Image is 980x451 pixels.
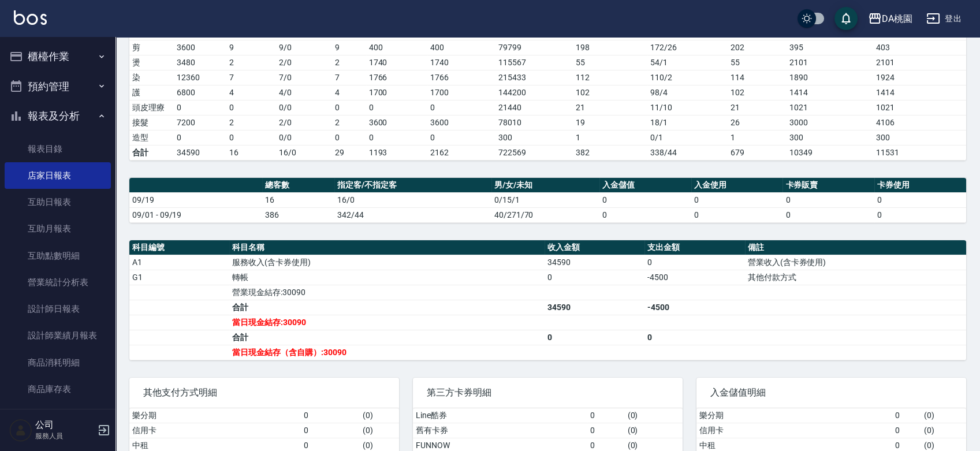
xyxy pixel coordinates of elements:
td: 0 [226,100,276,115]
a: 互助點數明細 [5,243,111,269]
td: 0 [545,270,644,285]
td: 12360 [174,70,226,85]
td: 34590 [545,300,644,315]
td: 0 [892,408,921,423]
a: 營業統計分析表 [5,269,111,296]
td: 98 / 4 [647,85,728,100]
td: -4500 [644,300,744,315]
td: 11 / 10 [647,100,728,115]
td: 110 / 2 [647,70,728,85]
td: 0 [427,100,495,115]
td: 1766 [366,70,428,85]
td: 400 [366,40,428,55]
td: 21440 [495,100,573,115]
td: 3480 [174,55,226,70]
td: ( 0 ) [921,423,966,438]
td: 0 [644,255,744,270]
td: 09/01 - 09/19 [129,207,262,222]
td: 115567 [495,55,573,70]
td: 10349 [787,145,873,160]
td: 3000 [787,115,873,130]
td: 2 [226,115,276,130]
th: 備註 [745,240,966,255]
td: 29 [332,145,366,160]
td: 679 [728,145,787,160]
td: 頭皮理療 [129,100,174,115]
th: 男/女/未知 [491,178,599,193]
td: 0 [691,207,783,222]
button: DA桃園 [863,7,917,31]
td: 342/44 [334,207,491,222]
td: 202 [728,40,787,55]
span: 其他支付方式明細 [143,387,385,398]
td: 0 / 0 [276,100,331,115]
td: 6800 [174,85,226,100]
td: 4 [226,85,276,100]
td: 1700 [366,85,428,100]
a: 設計師業績月報表 [5,322,111,349]
td: 2 [332,55,366,70]
th: 支出金額 [644,240,744,255]
td: 舊有卡券 [413,423,587,438]
td: 1890 [787,70,873,85]
th: 卡券使用 [874,178,966,193]
td: 護 [129,85,174,100]
td: 386 [262,207,334,222]
a: 互助日報表 [5,189,111,215]
td: 營業現金結存:30090 [229,285,545,300]
td: 當日現金結存（含自購）:30090 [229,345,545,360]
td: 0 / 1 [647,130,728,145]
img: Logo [14,10,47,25]
td: 0 [332,100,366,115]
td: 3600 [366,115,428,130]
a: 店家日報表 [5,162,111,189]
img: Person [9,419,32,442]
button: save [834,7,858,30]
td: 1740 [366,55,428,70]
td: 0 [691,192,783,207]
td: ( 0 ) [625,423,683,438]
td: 9 [332,40,366,55]
td: 染 [129,70,174,85]
td: G1 [129,270,229,285]
td: 0 [587,408,625,423]
td: 09/19 [129,192,262,207]
button: 登出 [922,8,966,29]
td: 信用卡 [696,423,892,438]
td: 16/0 [334,192,491,207]
th: 收入金額 [545,240,644,255]
td: A1 [129,255,229,270]
td: 16 [262,192,334,207]
td: 1021 [787,100,873,115]
td: 0 [782,192,874,207]
td: 1414 [787,85,873,100]
td: 0 [226,130,276,145]
td: 7200 [174,115,226,130]
td: 服務收入(含卡券使用) [229,255,545,270]
td: 403 [873,40,966,55]
button: 報表及分析 [5,101,111,131]
td: 55 [573,55,647,70]
td: 3600 [174,40,226,55]
td: 300 [787,130,873,145]
td: 1193 [366,145,428,160]
td: 1766 [427,70,495,85]
td: 0 [332,130,366,145]
td: 7 [226,70,276,85]
td: 當日現金結存:30090 [229,315,545,330]
td: 2 [332,115,366,130]
td: 0 [174,100,226,115]
td: 0 [301,423,360,438]
td: 0 [892,423,921,438]
td: 79799 [495,40,573,55]
th: 總客數 [262,178,334,193]
td: 4106 [873,115,966,130]
td: ( 0 ) [625,408,683,423]
td: 9 [226,40,276,55]
td: 4 / 0 [276,85,331,100]
td: 172 / 26 [647,40,728,55]
button: 櫃檯作業 [5,42,111,72]
td: 燙 [129,55,174,70]
td: 1414 [873,85,966,100]
td: ( 0 ) [360,423,399,438]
